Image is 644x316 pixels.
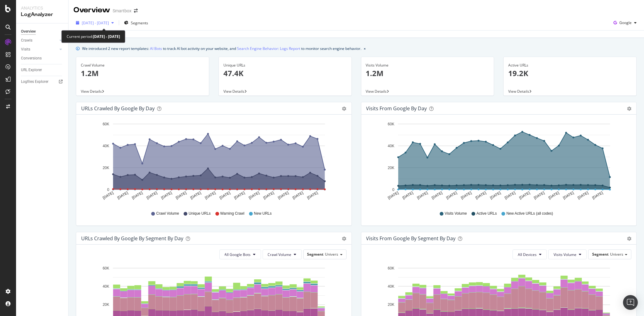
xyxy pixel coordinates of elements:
[81,120,346,205] svg: A chart.
[489,191,501,200] text: [DATE]
[263,191,275,200] text: [DATE]
[513,249,547,259] button: All Devices
[76,45,637,52] div: info banner
[554,252,576,257] span: Visits Volume
[445,211,467,216] span: Visits Volume
[388,144,394,148] text: 40K
[518,191,531,200] text: [DATE]
[73,5,110,15] div: Overview
[21,28,64,35] a: Overview
[623,295,638,310] div: Open Intercom Messenger
[306,191,319,200] text: [DATE]
[81,235,183,241] div: URLs Crawled by Google By Segment By Day
[223,68,347,79] p: 47.4K
[204,191,217,200] text: [DATE]
[619,20,632,25] span: Google
[21,5,63,11] div: Analytics
[268,252,292,257] span: Crawl Volume
[611,18,639,28] button: Google
[387,191,399,200] text: [DATE]
[388,284,394,289] text: 40K
[366,68,489,79] p: 1.2M
[366,89,387,94] span: View Details
[219,191,231,200] text: [DATE]
[401,191,414,200] text: [DATE]
[366,120,631,205] div: A chart.
[342,237,347,241] div: gear
[175,191,187,200] text: [DATE]
[342,107,347,111] div: gear
[392,188,394,192] text: 0
[223,63,347,68] div: Unique URLs
[366,63,489,68] div: Visits Volume
[131,191,143,200] text: [DATE]
[506,211,553,216] span: New Active URLs (all codes)
[131,20,148,26] span: Segments
[460,191,472,200] text: [DATE]
[107,188,109,192] text: 0
[366,235,456,241] div: Visits from Google By Segment By Day
[475,191,487,200] text: [DATE]
[67,33,120,40] div: Current period:
[504,191,516,200] text: [DATE]
[103,122,109,126] text: 60K
[81,68,204,79] p: 1.2M
[21,79,48,85] div: Logfiles Explorer
[254,211,272,216] span: New URLs
[476,211,497,216] span: Active URLs
[113,8,131,14] div: Smartbox
[21,11,63,18] div: LogAnalyzer
[219,249,261,259] button: All Google Bots
[21,55,42,62] div: Conversions
[263,249,302,259] button: Crawl Volume
[81,89,102,94] span: View Details
[82,45,361,52] div: We introduced 2 new report templates: to track AI bot activity on your website, and to monitor se...
[225,252,251,257] span: All Google Bots
[292,191,304,200] text: [DATE]
[21,46,58,53] a: Visits
[220,211,244,216] span: Warning Crawl
[388,303,394,307] text: 20K
[248,191,260,200] text: [DATE]
[388,266,394,270] text: 60K
[366,105,427,111] div: Visits from Google by day
[233,191,246,200] text: [DATE]
[277,191,289,200] text: [DATE]
[325,252,339,257] span: Univers
[610,252,623,257] span: Univers
[508,63,632,68] div: Active URLs
[21,79,64,85] a: Logfiles Explorer
[21,28,36,35] div: Overview
[103,303,109,307] text: 20K
[416,191,429,200] text: [DATE]
[102,191,114,200] text: [DATE]
[508,68,632,79] p: 19.2K
[103,284,109,289] text: 40K
[21,37,32,44] div: Crawls
[518,252,537,257] span: All Devices
[73,18,116,28] button: [DATE] - [DATE]
[82,20,109,26] span: [DATE] - [DATE]
[103,144,109,148] text: 40K
[307,252,324,257] span: Segment
[134,9,138,13] div: arrow-right-arrow-left
[627,107,631,111] div: gear
[21,46,30,53] div: Visits
[122,18,151,28] button: Segments
[547,191,560,200] text: [DATE]
[592,252,609,257] span: Segment
[577,191,589,200] text: [DATE]
[562,191,575,200] text: [DATE]
[591,191,604,200] text: [DATE]
[21,37,58,44] a: Crawls
[548,249,587,259] button: Visits Volume
[21,55,64,62] a: Conversions
[81,105,155,111] div: URLs Crawled by Google by day
[362,44,367,53] button: close banner
[189,191,202,200] text: [DATE]
[508,89,529,94] span: View Details
[627,237,631,241] div: gear
[160,191,173,200] text: [DATE]
[156,211,179,216] span: Crawl Volume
